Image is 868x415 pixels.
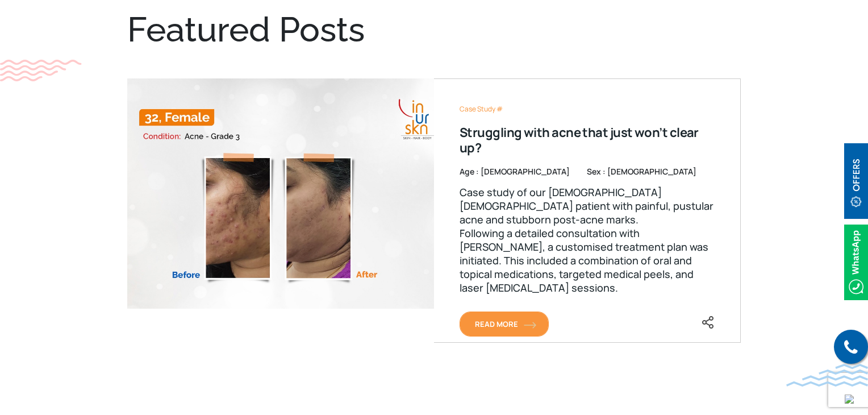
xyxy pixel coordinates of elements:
img: up-blue-arrow.svg [845,395,854,404]
div: Case Study # [460,105,715,114]
a: Whatsappicon [844,255,868,268]
div: Age : [DEMOGRAPHIC_DATA] [460,167,570,176]
a: Read Moreorange-arrow [460,312,549,337]
img: offerBt [844,143,868,219]
img: orange-arrow [524,322,536,329]
div: Featured Posts [127,9,741,50]
img: Whatsappicon [844,225,868,300]
p: Case study of our [DEMOGRAPHIC_DATA] [DEMOGRAPHIC_DATA] patient with painful, pustular acne and s... [460,185,715,294]
img: bluewave [786,364,868,387]
img: share [701,316,715,329]
div: Struggling with acne that just won’t clear up? [460,125,715,156]
span: Read More [475,319,533,329]
div: Sex : [DEMOGRAPHIC_DATA] [570,167,696,176]
a: <div class="socialicons " ><span class="close_share"><i class="fa fa-close"></i></span> <a href="... [701,315,715,327]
